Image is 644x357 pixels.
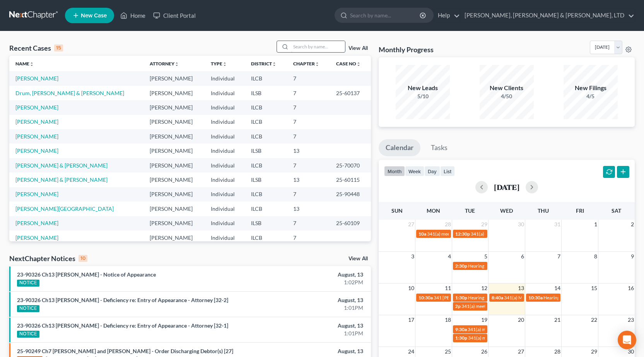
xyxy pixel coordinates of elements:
[407,220,415,229] span: 27
[205,129,245,143] td: Individual
[251,61,277,67] a: Districtunfold_more
[405,166,424,176] button: week
[245,115,287,129] td: ILCB
[9,254,87,263] div: NextChapter Notices
[15,234,58,241] a: [PERSON_NAME]
[564,84,618,92] div: New Filings
[528,295,543,301] span: 10:30a
[143,158,205,173] td: [PERSON_NAME]
[407,347,415,356] span: 24
[517,284,525,293] span: 13
[287,115,330,129] td: 7
[15,61,34,67] a: Nameunfold_more
[81,13,107,19] span: New Case
[590,347,598,356] span: 29
[253,330,363,337] div: 1:01PM
[407,284,415,293] span: 10
[293,61,319,67] a: Chapterunfold_more
[205,143,245,158] td: Individual
[424,166,440,176] button: day
[350,8,421,22] input: Search by name...
[564,92,618,100] div: 4/5
[287,158,330,173] td: 7
[287,216,330,231] td: 7
[291,41,345,52] input: Search by name...
[253,322,363,330] div: August, 13
[287,71,330,85] td: 7
[149,9,200,22] a: Client Portal
[444,315,452,325] span: 18
[205,231,245,245] td: Individual
[253,271,363,278] div: August, 13
[336,61,361,67] a: Case Nounfold_more
[315,62,319,67] i: unfold_more
[593,220,598,229] span: 1
[348,46,368,51] a: View All
[630,220,635,229] span: 2
[205,71,245,85] td: Individual
[520,252,525,261] span: 6
[245,202,287,216] td: ILCB
[427,207,440,214] span: Mon
[143,100,205,114] td: [PERSON_NAME]
[576,207,584,214] span: Fri
[630,252,635,261] span: 9
[379,45,434,54] h3: Monthly Progress
[17,297,228,303] a: 23-90326 Ch13 [PERSON_NAME] - Deficiency re: Entry of Appearance - Attorney [32-2]
[480,347,488,356] span: 26
[143,187,205,202] td: [PERSON_NAME]
[434,295,572,301] span: 341 [PERSON_NAME] zoom [PHONE_NUMBER] pass 6616 783 918
[384,166,405,176] button: month
[517,315,525,325] span: 20
[253,278,363,286] div: 1:02PM
[424,139,454,156] a: Tasks
[143,143,205,158] td: [PERSON_NAME]
[253,296,363,304] div: August, 13
[461,303,536,309] span: 341(a) meeting for [PERSON_NAME]
[143,173,205,187] td: [PERSON_NAME]
[627,315,635,325] span: 23
[150,61,179,67] a: Attorneyunfold_more
[15,104,58,111] a: [PERSON_NAME]
[17,322,228,329] a: 23-90326 Ch13 [PERSON_NAME] - Deficiency re: Entry of Appearance - Attorney [32-1]
[54,44,63,51] div: 15
[287,129,330,143] td: 7
[480,92,534,100] div: 4/50
[330,216,371,231] td: 25-60109
[455,295,467,301] span: 1:30p
[287,231,330,245] td: 7
[391,207,403,214] span: Sun
[245,158,287,173] td: ILCB
[330,86,371,100] td: 25-60137
[205,86,245,100] td: Individual
[504,295,620,301] span: 341(a) Meeting for [PERSON_NAME] & [PERSON_NAME]
[590,284,598,293] span: 15
[17,280,39,287] div: NOTICE
[15,176,108,183] a: [PERSON_NAME] & [PERSON_NAME]
[455,231,470,237] span: 12:30p
[143,216,205,231] td: [PERSON_NAME]
[465,207,475,214] span: Tue
[287,100,330,114] td: 7
[427,231,502,237] span: 341(a) meeting for [PERSON_NAME]
[29,62,34,67] i: unfold_more
[245,100,287,114] td: ILCB
[480,284,488,293] span: 12
[410,252,415,261] span: 3
[627,284,635,293] span: 16
[468,263,569,269] span: Hearing for [PERSON_NAME] & [PERSON_NAME]
[557,252,561,261] span: 7
[253,304,363,312] div: 1:01PM
[590,315,598,325] span: 22
[517,347,525,356] span: 27
[434,9,460,22] a: Help
[440,166,455,176] button: list
[455,335,467,341] span: 1:30p
[116,9,149,22] a: Home
[356,62,361,67] i: unfold_more
[480,315,488,325] span: 19
[330,158,371,173] td: 25-70070
[174,62,179,67] i: unfold_more
[287,143,330,158] td: 13
[612,207,621,214] span: Sat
